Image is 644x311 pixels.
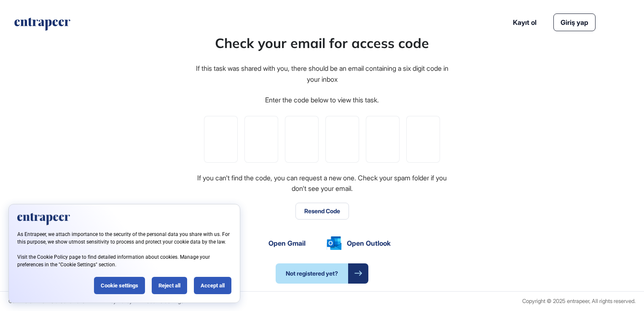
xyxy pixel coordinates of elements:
[268,238,306,248] span: Open Gmail
[13,18,71,34] a: entrapeer-logo
[276,263,348,284] span: Not registered yet?
[195,63,449,85] div: If this task was shared with you, there should be an email containing a six digit code in your inbox
[276,263,368,284] a: Not registered yet?
[513,17,537,27] a: Kayıt ol
[195,173,449,194] div: If you can't find the code, you can request a new one. Check your spam folder if you don't see yo...
[347,238,391,248] span: Open Outlook
[295,203,349,220] button: Resend Code
[327,236,391,250] a: Open Outlook
[8,298,85,304] a: Commercial Terms & Conditions
[265,95,379,106] div: Enter the code below to view this task.
[253,238,306,248] a: Open Gmail
[522,298,636,304] div: Copyright © 2025 entrapeer, All rights reserved.
[553,13,596,31] a: Giriş yap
